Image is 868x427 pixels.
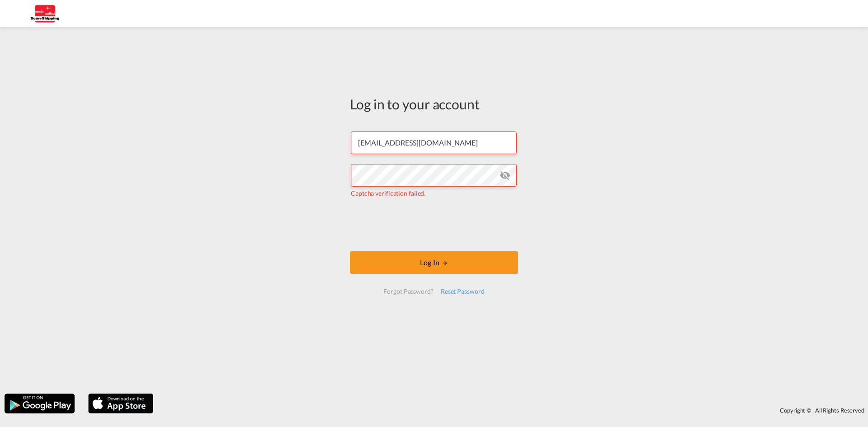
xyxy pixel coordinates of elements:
[4,393,75,414] img: google.png
[350,94,518,113] div: Log in to your account
[351,131,517,154] input: Enter email/phone number
[380,283,437,300] div: Forgot Password?
[158,403,868,418] div: Copyright © . All Rights Reserved
[87,393,154,414] img: apple.png
[351,189,425,197] span: Captcha verification failed.
[365,207,503,242] iframe: reCAPTCHA
[500,170,510,181] md-icon: icon-eye-off
[437,283,488,300] div: Reset Password
[14,4,75,24] img: 123b615026f311ee80dabbd30bc9e10f.jpg
[350,251,518,274] button: LOGIN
